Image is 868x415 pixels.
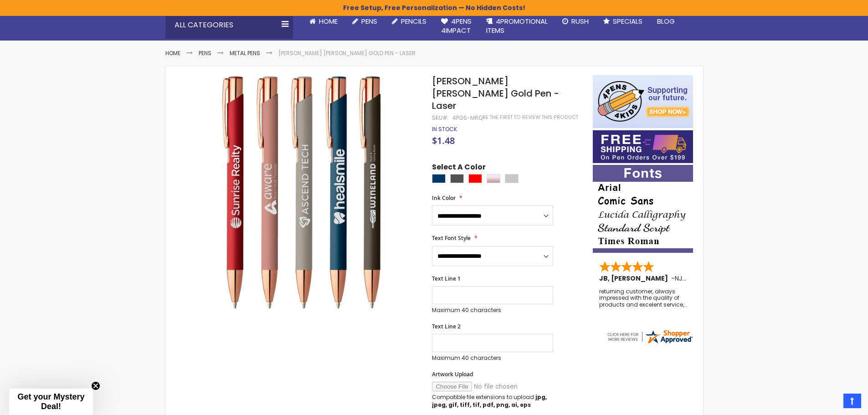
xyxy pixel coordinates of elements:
[593,130,693,163] img: Free shipping on orders over $199
[479,11,555,41] a: 4PROMOTIONALITEMS
[432,370,473,378] span: Artwork Upload
[91,381,100,390] button: Close teaser
[432,323,461,330] span: Text Line 2
[596,11,650,31] a: Specials
[302,11,345,31] a: Home
[483,114,578,121] a: Be the first to review this product
[278,50,416,57] li: [PERSON_NAME] [PERSON_NAME] Gold Pen - Laser
[165,49,180,57] a: Home
[675,274,686,283] span: NJ
[432,114,449,122] strong: SKU
[555,11,596,31] a: Rush
[432,162,486,174] span: Select A Color
[657,16,675,26] span: Blog
[606,339,693,347] a: 4pens.com certificate URL
[452,114,483,122] div: 4PGS-MRQ
[432,174,446,183] div: Navy Blue
[319,16,338,26] span: Home
[450,174,464,183] div: Gunmetal
[9,389,93,415] div: Get your Mystery Deal!Close teaser
[432,75,559,112] span: [PERSON_NAME] [PERSON_NAME] Gold Pen - Laser
[432,234,471,242] span: Text Font Style
[345,11,385,31] a: Pens
[361,16,377,26] span: Pens
[613,16,642,26] span: Specials
[599,288,688,308] div: returning customer, always impressed with the quality of products and excelent service, will retu...
[432,394,553,408] p: Compatible file extensions to upload:
[593,165,693,253] img: font-personalization-examples
[593,75,693,128] img: 4pens 4 kids
[793,390,868,415] iframe: Google Customer Reviews
[385,11,434,31] a: Pencils
[432,126,457,133] div: Availability
[230,49,260,57] a: Metal Pens
[432,194,456,202] span: Ink Color
[599,274,671,283] span: JB, [PERSON_NAME]
[432,125,457,133] span: In stock
[17,392,84,411] span: Get your Mystery Deal!
[650,11,682,31] a: Blog
[401,16,426,26] span: Pencils
[434,11,479,41] a: 4Pens4impact
[432,134,455,147] span: $1.48
[432,393,547,408] strong: jpg, jpeg, gif, tiff, tif, pdf, png, ai, eps
[671,274,750,283] span: - ,
[505,174,519,183] div: Silver
[606,328,693,345] img: 4pens.com widget logo
[571,16,589,26] span: Rush
[432,354,553,362] p: Maximum 40 characters
[184,74,420,311] img: Crosby Softy Rose Gold Pen - Laser
[468,174,482,183] div: Red
[486,16,548,35] span: 4PROMOTIONAL ITEMS
[199,49,211,57] a: Pens
[432,275,461,282] span: Text Line 1
[441,16,472,35] span: 4Pens 4impact
[165,11,293,39] div: All Categories
[487,174,500,183] div: Rose Gold
[432,307,553,314] p: Maximum 40 characters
